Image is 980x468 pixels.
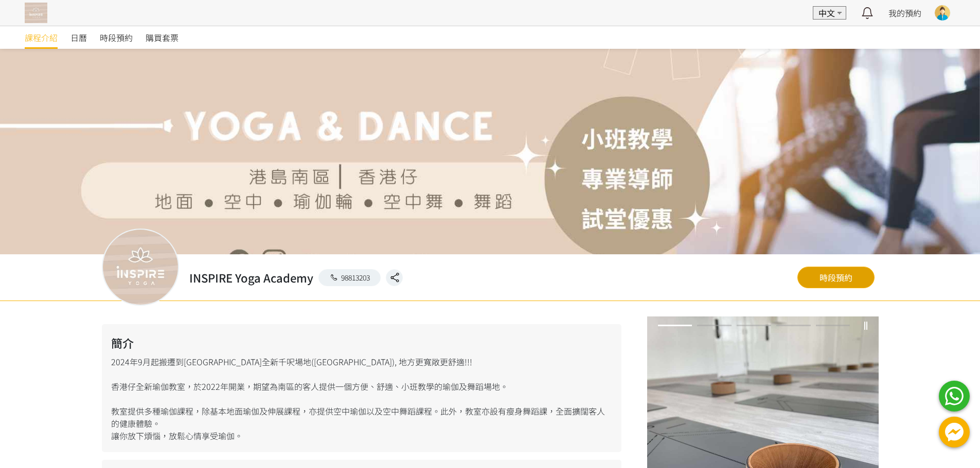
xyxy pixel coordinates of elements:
[102,324,621,452] div: 2024年9月起搬遷到[GEOGRAPHIC_DATA]全新千呎場地([GEOGRAPHIC_DATA]), 地方更寬敞更舒適!!! 香港仔全新瑜伽教室，於2022年開業，期望為南區的客人提供一...
[888,7,921,19] a: 我的預約
[100,26,133,49] a: 時段預約
[111,334,612,351] h2: 簡介
[25,26,58,49] a: 課程介紹
[70,31,87,44] span: 日曆
[146,31,179,44] span: 購買套票
[70,26,87,49] a: 日曆
[100,31,133,44] span: 時段預約
[146,26,179,49] a: 購買套票
[25,3,47,23] img: T57dtJh47iSJKDtQ57dN6xVUMYY2M0XQuGF02OI4.png
[318,269,381,286] a: 98813203
[797,267,875,288] a: 時段預約
[25,31,58,44] span: 課程介紹
[189,269,313,286] h2: INSPIRE Yoga Academy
